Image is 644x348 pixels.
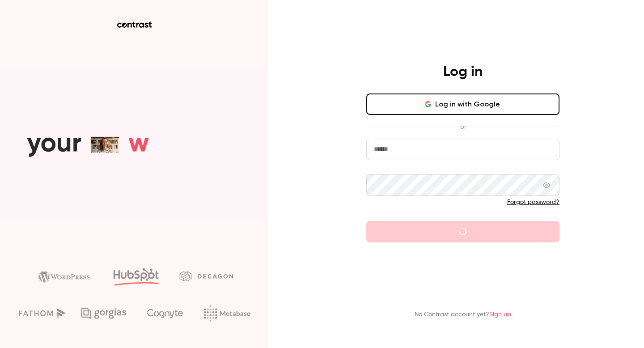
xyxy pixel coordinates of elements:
button: Log in with Google [366,93,559,115]
p: No Contrast account yet? [415,310,511,319]
img: decagon [179,271,233,281]
h4: Log in [443,63,483,81]
span: or [456,122,470,132]
a: Forgot password? [507,199,559,205]
a: Sign up [489,311,511,318]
